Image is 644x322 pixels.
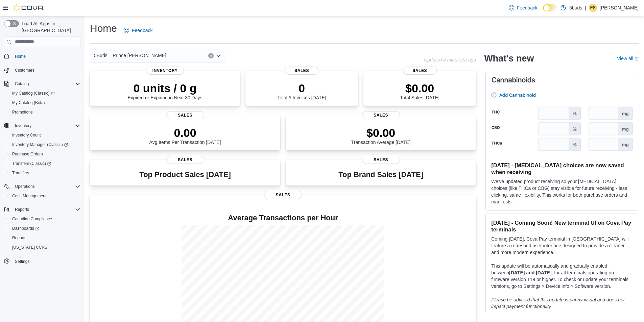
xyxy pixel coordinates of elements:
span: Canadian Compliance [9,215,80,223]
div: Avg Items Per Transaction [DATE] [149,126,221,145]
span: Inventory Manager (Classic) [9,141,80,149]
a: Home [12,52,28,60]
span: Inventory Manager (Classic) [12,142,68,147]
span: Canadian Compliance [12,216,52,222]
div: Evan Sutherland [589,4,597,12]
h1: Home [90,22,117,35]
a: View allExternal link [617,56,639,61]
span: Customers [15,68,34,73]
button: Open list of options [216,53,221,58]
span: Sales [403,67,437,75]
h3: Top Product Sales [DATE] [139,171,231,179]
span: Inventory [12,122,80,130]
span: Transfers (Classic) [9,159,80,168]
h3: Top Brand Sales [DATE] [338,171,423,179]
a: [US_STATE] CCRS [9,243,50,251]
svg: External link [635,57,639,61]
button: Purchase Orders [7,149,83,159]
span: Cash Management [12,193,46,199]
span: 5Buds – Prince [PERSON_NAME] [94,51,166,59]
a: Purchase Orders [9,150,46,158]
button: Reports [12,205,32,214]
button: [US_STATE] CCRS [7,243,83,252]
p: 5buds [569,4,582,12]
span: Settings [12,257,80,265]
a: Transfers (Classic) [9,159,54,168]
span: Reports [12,235,26,241]
span: Reports [12,205,80,214]
span: Sales [264,191,302,199]
a: Dashboards [7,224,83,233]
strong: [DATE] and [DATE] [509,270,551,275]
div: Transaction Average [DATE] [351,126,411,145]
a: Settings [12,257,32,266]
span: My Catalog (Classic) [12,91,55,96]
h4: Average Transactions per Hour [95,214,471,222]
span: Catalog [12,80,80,88]
a: Transfers (Classic) [7,159,83,168]
span: Load All Apps in [GEOGRAPHIC_DATA] [19,20,80,34]
a: My Catalog (Classic) [9,89,57,97]
button: Customers [1,65,83,75]
div: Total # Invoices [DATE] [277,81,326,100]
a: Customers [12,66,37,74]
span: Transfers [9,169,80,177]
button: Transfers [7,168,83,178]
span: My Catalog (Beta) [12,100,45,105]
p: Coming [DATE], Cova Pay terminal in [GEOGRAPHIC_DATA] will feature a refreshed user interface des... [491,236,631,256]
button: Reports [1,205,83,214]
div: Total Sales [DATE] [400,81,439,100]
button: Settings [1,256,83,266]
button: Canadian Compliance [7,214,83,224]
a: Promotions [9,108,35,116]
button: Inventory [12,122,34,130]
span: Dashboards [9,224,80,232]
span: Sales [285,67,319,75]
span: Promotions [9,108,80,116]
button: Clear input [208,53,214,58]
span: Promotions [12,109,33,115]
span: Reports [9,234,80,242]
span: Washington CCRS [9,243,80,251]
a: My Catalog (Classic) [7,89,83,98]
span: Settings [15,259,29,264]
button: My Catalog (Beta) [7,98,83,107]
span: Dashboards [12,226,39,231]
span: Purchase Orders [9,150,80,158]
button: Inventory Count [7,130,83,140]
span: Sales [166,111,204,119]
span: Customers [12,66,80,74]
a: My Catalog (Beta) [9,99,48,107]
p: 0 units / 0 g [128,81,202,95]
a: Cash Management [9,192,49,200]
p: $0.00 [400,81,439,95]
span: Home [12,52,80,60]
a: Canadian Compliance [9,215,55,223]
button: Promotions [7,107,83,117]
span: Sales [166,156,204,164]
span: Purchase Orders [12,151,43,157]
button: Catalog [12,80,31,88]
button: Operations [1,182,83,191]
span: Inventory [15,123,31,128]
p: [PERSON_NAME] [600,4,639,12]
nav: Complex example [4,49,80,284]
span: Inventory [146,67,184,75]
p: | [585,4,586,12]
p: 0 [277,81,326,95]
a: Inventory Count [9,131,44,139]
button: Operations [12,182,38,191]
span: Feedback [517,4,538,11]
h3: [DATE] - [MEDICAL_DATA] choices are now saved when receiving [491,162,631,175]
a: Inventory Manager (Classic) [7,140,83,149]
button: Catalog [1,79,83,89]
span: My Catalog (Beta) [9,99,80,107]
span: Operations [15,184,35,189]
span: Transfers (Classic) [12,161,51,166]
span: Sales [362,156,400,164]
span: [US_STATE] CCRS [12,245,47,250]
img: Cova [14,4,44,11]
a: Feedback [506,1,540,15]
span: Cash Management [9,192,80,200]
